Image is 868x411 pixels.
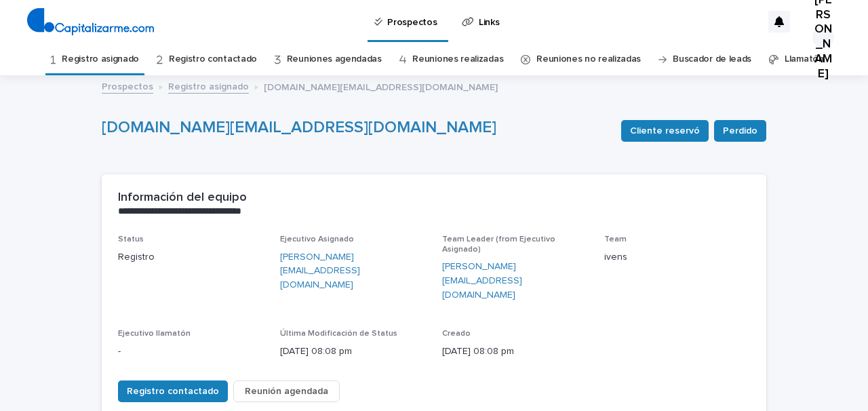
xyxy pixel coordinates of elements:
a: Buscador de leads [673,43,751,75]
p: [DATE] 08:08 pm [442,345,588,359]
a: [PERSON_NAME][EMAIL_ADDRESS][DOMAIN_NAME] [280,250,426,292]
img: 4arMvv9wSvmHTHbXwTim [27,8,154,35]
button: Perdido [714,120,766,142]
a: Registro asignado [62,43,139,75]
a: Registro contactado [169,43,257,75]
p: ivens [604,250,750,265]
span: Última Modificación de Status [280,330,397,338]
span: Ejecutivo llamatón [118,330,191,338]
button: Cliente reservó [621,120,709,142]
span: Registro contactado [127,385,219,398]
button: Reunión agendada [233,380,340,402]
p: [DOMAIN_NAME][EMAIL_ADDRESS][DOMAIN_NAME] [264,79,498,94]
p: [DATE] 08:08 pm [280,345,426,359]
span: Creado [442,330,471,338]
span: Team Leader (from Ejecutivo Asignado) [442,235,555,253]
a: Llamatón [785,43,824,75]
a: [PERSON_NAME][EMAIL_ADDRESS][DOMAIN_NAME] [442,260,588,302]
span: Perdido [723,124,757,138]
span: Ejecutivo Asignado [280,235,354,243]
span: Reunión agendada [245,385,328,398]
a: Registro asignado [168,78,249,94]
a: Reuniones no realizadas [536,43,641,75]
a: Reuniones realizadas [412,43,503,75]
a: Reuniones agendadas [287,43,382,75]
div: [PERSON_NAME] [812,26,834,48]
a: [DOMAIN_NAME][EMAIL_ADDRESS][DOMAIN_NAME] [102,119,496,136]
h2: Información del equipo [118,191,247,206]
span: Status [118,235,144,243]
p: Registro [118,250,264,265]
button: Registro contactado [118,380,228,402]
span: Team [604,235,627,243]
p: - [118,345,264,359]
span: Cliente reservó [630,124,700,138]
a: Prospectos [102,78,153,94]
